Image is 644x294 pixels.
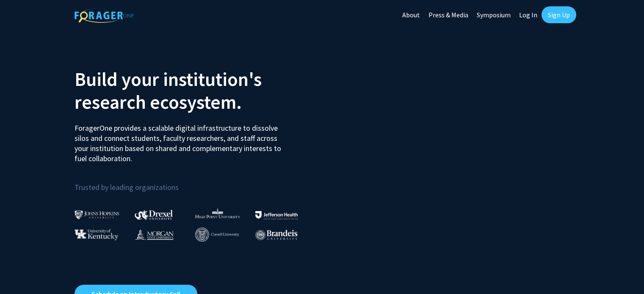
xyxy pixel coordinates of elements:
img: Drexel University [135,210,173,220]
img: Thomas Jefferson University [255,211,298,219]
img: ForagerOne Logo [75,8,134,23]
p: Trusted by leading organizations [75,170,316,194]
img: Morgan State University [135,229,174,240]
img: Cornell University [195,228,239,242]
img: Brandeis University [255,230,298,240]
img: University of Kentucky [75,229,119,240]
h2: Build your institution's research ecosystem. [75,68,316,113]
img: Johns Hopkins University [75,210,119,219]
a: Sign Up [542,6,576,23]
p: ForagerOne provides a scalable digital infrastructure to dissolve silos and connect students, fac... [75,117,287,164]
img: High Point University [195,208,240,218]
